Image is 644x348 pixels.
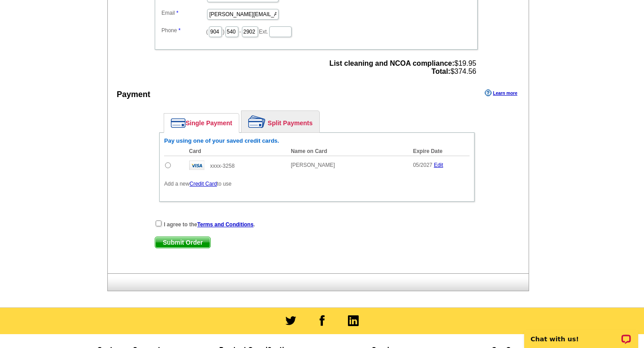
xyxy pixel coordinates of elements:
dd: ( ) - Ext. [159,24,473,38]
span: 05/2027 [413,162,432,168]
th: Expire Date [408,147,470,156]
strong: List cleaning and NCOA compliance: [330,59,454,67]
strong: Total: [432,68,450,75]
label: Email [161,9,206,17]
a: Split Payments [241,111,319,132]
a: Terms and Conditions [197,221,254,228]
img: split-payment.png [248,115,266,128]
a: Learn more [485,89,517,97]
div: Payment [117,89,150,101]
img: visa.gif [189,161,204,170]
iframe: LiveChat chat widget [518,320,644,348]
span: Submit Order [155,237,210,248]
p: Add a new to use [164,180,470,188]
a: Single Payment [164,114,239,132]
span: xxxx-3258 [210,163,235,169]
th: Name on Card [286,147,408,156]
span: [PERSON_NAME] [291,162,335,168]
a: Edit [434,162,443,168]
span: $19.95 $374.56 [330,59,476,76]
label: Phone [161,26,206,34]
strong: I agree to the . [164,221,255,228]
a: Credit Card [190,181,217,187]
img: single-payment.png [171,118,186,128]
th: Card [185,147,287,156]
h6: Pay using one of your saved credit cards. [164,137,470,144]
